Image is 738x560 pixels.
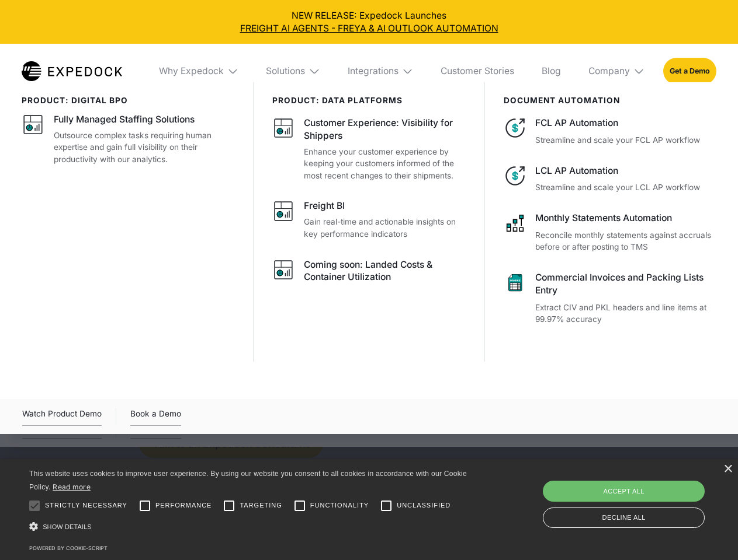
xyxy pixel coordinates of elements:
div: NEW RELEASE: Expedock Launches [9,9,729,35]
div: Company [579,44,654,99]
span: Functionality [310,501,369,510]
p: Enhance your customer experience by keeping your customers informed of the most recent changes to... [304,146,466,182]
div: Commercial Invoices and Packing Lists Entry [535,271,716,297]
a: Powered by cookie-script [29,545,108,551]
div: Freight BI [304,199,345,212]
div: Why Expedock [159,65,224,77]
div: FCL AP Automation [535,117,716,129]
a: FCL AP AutomationStreamline and scale your FCL AP workflow [504,117,716,146]
p: Streamline and scale your FCL AP workflow [535,134,716,146]
div: document automation [504,96,716,105]
iframe: Chat Widget [543,434,738,560]
a: Book a Demo [130,407,181,426]
p: Gain real-time and actionable insights on key performance indicators [304,216,466,240]
span: Strictly necessary [45,501,127,510]
a: Commercial Invoices and Packing Lists EntryExtract CIV and PKL headers and line items at 99.97% a... [504,271,716,325]
span: Performance [155,501,212,510]
a: Fully Managed Staffing SolutionsOutsource complex tasks requiring human expertise and gain full v... [22,113,235,165]
div: Watch Product Demo [22,407,102,426]
div: Monthly Statements Automation [535,212,716,225]
a: open lightbox [22,407,102,426]
span: Unclassified [397,501,451,510]
a: Monthly Statements AutomationReconcile monthly statements against accruals before or after postin... [504,212,716,253]
a: Customer Experience: Visibility for ShippersEnhance your customer experience by keeping your cust... [272,117,467,181]
span: Show details [43,523,92,530]
div: Company [588,65,630,77]
a: Read more [53,482,91,491]
div: Customer Experience: Visibility for Shippers [304,117,466,142]
div: LCL AP Automation [535,164,716,177]
p: Outsource complex tasks requiring human expertise and gain full visibility on their productivity ... [54,129,235,166]
a: Customer Stories [431,44,523,99]
p: Streamline and scale your LCL AP workflow [535,181,716,194]
a: LCL AP AutomationStreamline and scale your LCL AP workflow [504,164,716,194]
div: Solutions [257,44,330,99]
div: Solutions [266,65,305,77]
div: Why Expedock [150,44,248,99]
div: product: digital bpo [22,96,235,105]
a: FREIGHT AI AGENTS - FREYA & AI OUTLOOK AUTOMATION [9,22,729,35]
div: Integrations [338,44,422,99]
div: PRODUCT: data platforms [272,96,467,105]
div: Fully Managed Staffing Solutions [54,113,195,126]
p: Reconcile monthly statements against accruals before or after posting to TMS [535,229,716,253]
div: Coming soon: Landed Costs & Container Utilization [304,258,466,284]
div: Integrations [348,65,399,77]
p: Extract CIV and PKL headers and line items at 99.97% accuracy [535,302,716,325]
a: Blog [532,44,570,99]
a: Get a Demo [663,58,716,84]
span: This website uses cookies to improve user experience. By using our website you consent to all coo... [29,470,467,491]
div: Show details [29,519,471,535]
a: Freight BIGain real-time and actionable insights on key performance indicators [272,199,467,240]
a: Coming soon: Landed Costs & Container Utilization [272,258,467,288]
span: Targeting [240,501,282,510]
